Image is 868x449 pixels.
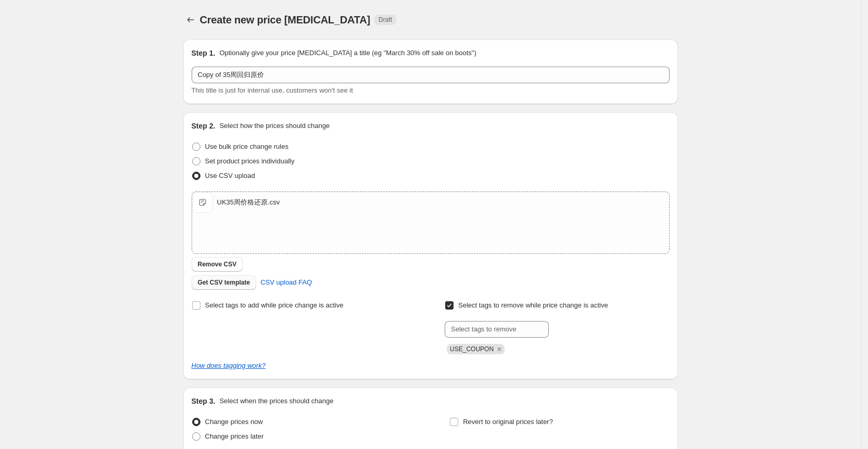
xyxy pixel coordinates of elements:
p: Select how the prices should change [219,121,330,131]
span: Remove CSV [198,260,237,268]
div: UK35周价格还原.csv [217,197,280,208]
button: Remove CSV [192,257,243,272]
span: Draft [379,16,392,24]
span: CSV upload FAQ [260,277,312,288]
span: Change prices now [205,418,263,426]
span: Select tags to remove while price change is active [458,301,608,309]
input: Select tags to remove [445,321,549,338]
span: Change prices later [205,432,264,440]
span: Use CSV upload [205,172,255,179]
a: How does tagging work? [192,362,266,369]
span: USE_COUPON [450,345,494,353]
input: 30% off holiday sale [192,67,670,83]
h2: Step 1. [192,48,216,58]
span: Set product prices individually [205,157,295,165]
button: Price change jobs [183,12,198,27]
button: Remove USE_COUPON [495,344,504,354]
a: CSV upload FAQ [254,274,318,291]
button: Get CSV template [192,275,257,290]
span: Revert to original prices later? [463,418,553,426]
span: This title is just for internal use, customers won't see it [192,86,353,94]
span: Get CSV template [198,278,250,287]
h2: Step 2. [192,121,216,131]
p: Optionally give your price [MEDICAL_DATA] a title (eg "March 30% off sale on boots") [219,48,476,58]
p: Select when the prices should change [219,396,333,406]
h2: Step 3. [192,396,216,406]
span: Select tags to add while price change is active [205,301,344,309]
span: Create new price [MEDICAL_DATA] [200,14,371,25]
span: Use bulk price change rules [205,143,288,150]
